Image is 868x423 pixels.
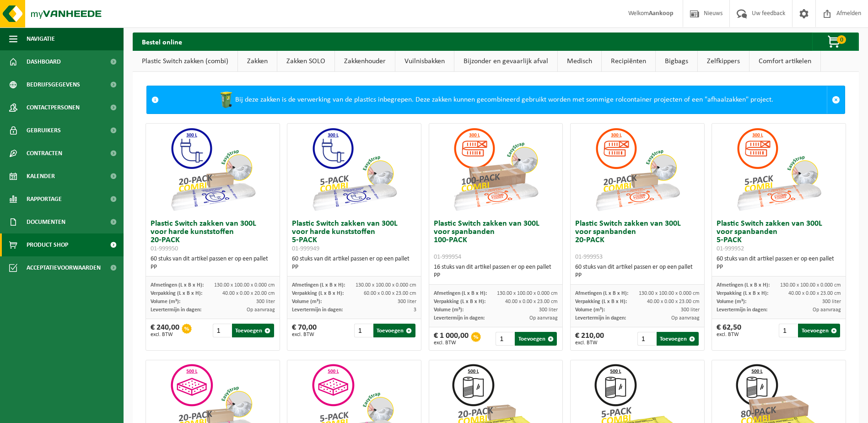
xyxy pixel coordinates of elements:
input: 1 [496,332,514,346]
a: Medisch [558,51,601,72]
span: Op aanvraag [813,307,841,313]
h3: Plastic Switch zakken van 300L voor harde kunststoffen 5-PACK [292,220,416,253]
span: excl. BTW [575,340,604,346]
span: 3 [414,307,416,313]
span: Volume (m³): [292,299,322,304]
button: 0 [812,33,858,51]
span: excl. BTW [717,332,741,337]
a: Sluit melding [827,86,845,114]
span: 130.00 x 100.00 x 0.000 cm [639,291,700,296]
span: Levertermijn in dagen: [575,315,626,321]
img: 01-999949 [308,124,400,215]
span: Verpakking (L x B x H): [151,291,202,296]
button: Toevoegen [232,324,274,337]
span: 0 [837,35,846,44]
a: Bijzonder en gevaarlijk afval [454,51,557,72]
span: excl. BTW [434,340,469,346]
div: 60 stuks van dit artikel passen er op een pallet [717,255,841,271]
span: 130.00 x 100.00 x 0.000 cm [214,282,275,288]
input: 1 [637,332,656,346]
span: Afmetingen (L x B x H): [292,282,345,288]
a: Zakkenhouder [335,51,395,72]
a: Zakken [238,51,277,72]
span: Afmetingen (L x B x H): [434,291,487,296]
button: Toevoegen [657,332,699,346]
a: Comfort artikelen [749,51,820,72]
span: Afmetingen (L x B x H): [575,291,628,296]
a: Recipiënten [602,51,655,72]
span: 40.00 x 0.00 x 23.00 cm [788,291,841,296]
span: Documenten [27,211,65,233]
img: WB-0240-HPE-GN-50.png [217,91,235,109]
div: PP [575,271,700,280]
input: 1 [213,324,231,337]
button: Toevoegen [373,324,415,337]
input: 1 [779,324,797,337]
span: Contracten [27,142,62,165]
span: 40.00 x 0.00 x 20.00 cm [222,291,275,296]
span: Op aanvraag [247,307,275,313]
span: Volume (m³): [717,299,746,304]
span: Product Shop [27,233,68,256]
span: Verpakking (L x B x H): [434,299,485,304]
a: Vuilnisbakken [395,51,454,72]
span: Afmetingen (L x B x H): [717,282,770,288]
span: 300 liter [398,299,416,304]
strong: Aankoop [649,10,674,17]
div: 60 stuks van dit artikel passen er op een pallet [151,255,275,271]
h3: Plastic Switch zakken van 300L voor spanbanden 5-PACK [717,220,841,253]
div: 60 stuks van dit artikel passen er op een pallet [575,263,700,280]
h3: Plastic Switch zakken van 300L voor harde kunststoffen 20-PACK [151,220,275,253]
button: Toevoegen [798,324,840,337]
div: € 62,50 [717,324,741,337]
span: 300 liter [256,299,275,304]
a: Zakken SOLO [277,51,334,72]
div: € 240,00 [151,324,179,337]
div: € 1 000,00 [434,332,469,346]
span: 01-999953 [575,254,603,260]
h3: Plastic Switch zakken van 300L voor spanbanden 100-PACK [434,220,558,261]
span: 40.00 x 0.00 x 23.00 cm [647,299,700,304]
span: Verpakking (L x B x H): [575,299,627,304]
img: 01-999953 [592,124,683,215]
img: 01-999952 [733,124,825,215]
span: Levertermijn in dagen: [151,307,201,313]
a: Bigbags [656,51,697,72]
span: Volume (m³): [434,307,464,313]
div: 60 stuks van dit artikel passen er op een pallet [292,255,416,271]
span: Dashboard [27,50,61,73]
span: Op aanvraag [671,315,700,321]
span: excl. BTW [292,332,317,337]
div: PP [717,263,841,271]
div: € 70,00 [292,324,317,337]
div: 16 stuks van dit artikel passen er op een pallet [434,263,558,280]
div: PP [292,263,416,271]
div: PP [434,271,558,280]
span: Verpakking (L x B x H): [292,291,344,296]
span: 01-999954 [434,254,461,260]
span: Rapportage [27,188,62,211]
span: Navigatie [27,27,55,50]
span: 130.00 x 100.00 x 0.000 cm [780,282,841,288]
div: € 210,00 [575,332,604,346]
span: 01-999950 [151,245,178,252]
span: Acceptatievoorwaarden [27,256,101,279]
span: 130.00 x 100.00 x 0.000 cm [497,291,558,296]
span: 40.00 x 0.00 x 23.00 cm [505,299,558,304]
button: Toevoegen [515,332,557,346]
img: 01-999950 [167,124,259,215]
img: 01-999954 [450,124,541,215]
span: Gebruikers [27,119,61,142]
span: Levertermijn in dagen: [292,307,343,313]
span: Levertermijn in dagen: [434,315,485,321]
span: 300 liter [822,299,841,304]
h3: Plastic Switch zakken van 300L voor spanbanden 20-PACK [575,220,700,261]
span: 01-999949 [292,245,319,252]
div: PP [151,263,275,271]
span: 60.00 x 0.00 x 23.00 cm [364,291,416,296]
span: Afmetingen (L x B x H): [151,282,204,288]
span: excl. BTW [151,332,179,337]
span: Levertermijn in dagen: [717,307,767,313]
span: 300 liter [681,307,700,313]
span: Kalender [27,165,55,188]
